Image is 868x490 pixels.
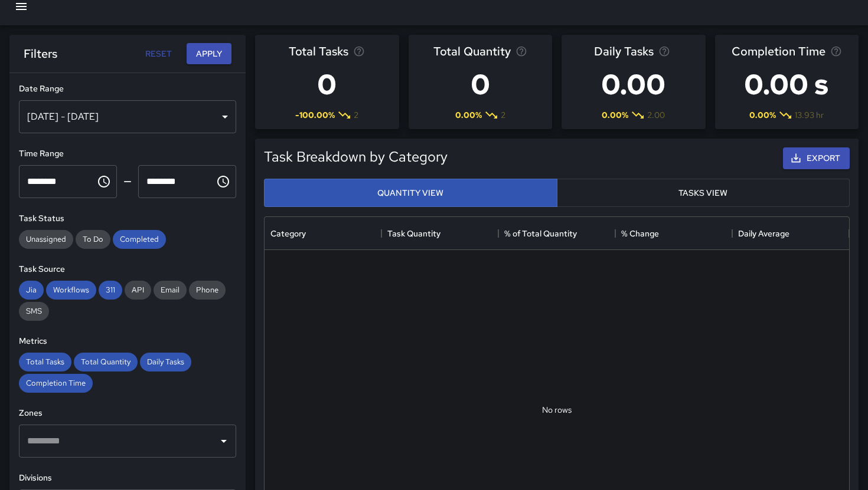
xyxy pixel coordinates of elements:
div: Total Quantity [74,353,138,371]
button: Reset [139,43,177,65]
div: Jia [19,281,44,300]
div: [DATE] - [DATE] [19,100,236,133]
div: Phone [189,281,226,300]
span: 2 [354,109,358,121]
h6: Task Source [19,263,236,276]
div: Completion Time [19,374,93,393]
div: Completed [113,230,166,249]
button: Open [216,433,232,449]
div: Daily Average [738,217,789,250]
span: 13.93 hr [795,109,824,121]
div: % Change [615,217,732,250]
svg: Average time taken to complete tasks in the selected period, compared to the previous period. [830,45,842,57]
span: Phone [189,285,226,295]
button: Tasks View [557,179,850,208]
span: SMS [19,306,49,316]
div: % of Total Quantity [498,217,615,250]
div: Task Quantity [381,217,498,250]
h6: Zones [19,407,236,420]
h3: 0.00 [594,61,673,108]
span: 0.00 % [749,109,776,121]
div: Email [154,281,187,300]
h6: Time Range [19,147,236,160]
span: Total Tasks [289,42,348,61]
h5: Task Breakdown by Category [264,147,448,166]
h6: Filters [24,44,57,63]
button: Export [783,147,850,169]
span: Daily Tasks [140,357,191,367]
h6: Date Range [19,83,236,96]
div: Unassigned [19,230,73,249]
span: 2.00 [647,109,665,121]
div: Workflows [46,281,96,300]
svg: Total task quantity in the selected period, compared to the previous period. [515,45,527,57]
div: Daily Tasks [140,353,191,371]
h6: Task Status [19,212,236,225]
div: Category [270,217,306,250]
span: Jia [19,285,44,295]
button: Quantity View [264,179,557,208]
span: Daily Tasks [594,42,654,61]
svg: Average number of tasks per day in the selected period, compared to the previous period. [658,45,670,57]
div: To Do [76,230,110,249]
span: Unassigned [19,234,73,244]
svg: Total number of tasks in the selected period, compared to the previous period. [353,45,365,57]
div: 311 [99,281,122,300]
span: Total Tasks [19,357,71,367]
span: 2 [501,109,505,121]
button: Choose time, selected time is 5:00 AM [92,170,116,193]
span: 0.00 % [455,109,482,121]
h6: Metrics [19,335,236,348]
span: Completed [113,234,166,244]
span: Total Quantity [433,42,511,61]
span: 0.00 % [602,109,628,121]
h3: 0.00 s [732,61,842,108]
button: Apply [187,43,231,65]
div: Total Tasks [19,353,71,371]
span: To Do [76,234,110,244]
div: SMS [19,302,49,321]
div: API [125,281,151,300]
div: Daily Average [732,217,849,250]
div: % of Total Quantity [504,217,577,250]
span: -100.00 % [295,109,335,121]
span: Workflows [46,285,96,295]
div: Task Quantity [387,217,440,250]
div: % Change [621,217,659,250]
span: Email [154,285,187,295]
span: Completion Time [19,378,93,388]
div: Category [265,217,381,250]
span: Completion Time [732,42,825,61]
button: Choose time, selected time is 11:59 PM [211,170,235,193]
h6: Divisions [19,472,236,485]
span: API [125,285,151,295]
span: 311 [99,285,122,295]
h3: 0 [289,61,365,108]
h3: 0 [433,61,527,108]
span: Total Quantity [74,357,138,367]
